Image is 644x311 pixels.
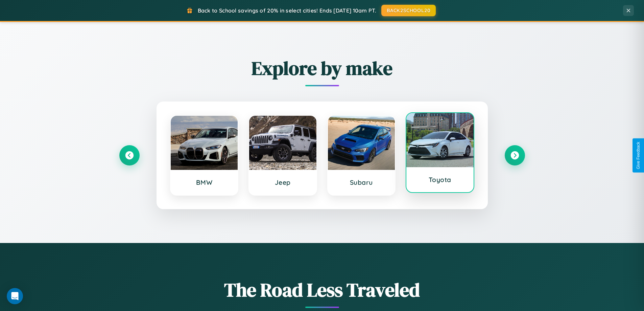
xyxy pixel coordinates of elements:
div: Give Feedback [636,142,641,169]
h3: Subaru [335,178,388,186]
h3: Jeep [256,178,310,186]
span: Back to School savings of 20% in select cities! Ends [DATE] 10am PT. [198,7,376,14]
h1: The Road Less Traveled [119,277,525,303]
button: BACK2SCHOOL20 [381,5,436,16]
h3: BMW [177,178,231,186]
h2: Explore by make [119,55,525,81]
div: Open Intercom Messenger [7,288,23,304]
h3: Toyota [413,176,467,184]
